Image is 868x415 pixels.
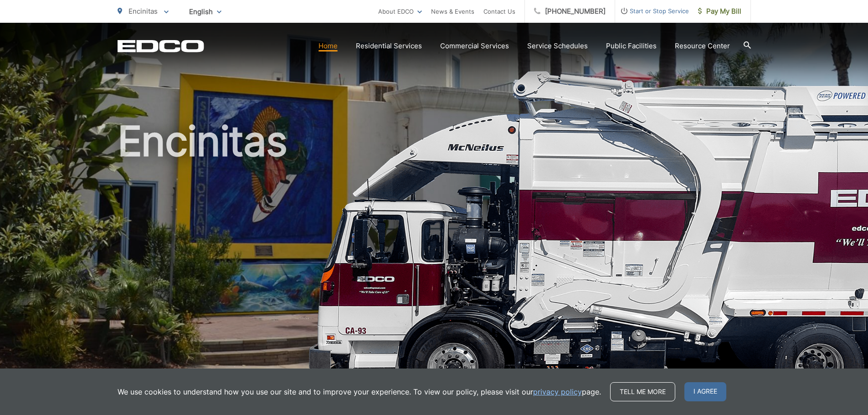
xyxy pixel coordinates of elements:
[118,386,601,397] p: We use cookies to understand how you use our site and to improve your experience. To view our pol...
[431,6,474,17] a: News & Events
[356,41,422,51] a: Residential Services
[684,382,726,401] span: I agree
[698,6,741,17] span: Pay My Bill
[606,41,657,51] a: Public Facilities
[378,6,422,17] a: About EDCO
[483,6,515,17] a: Contact Us
[527,41,588,51] a: Service Schedules
[182,4,228,20] span: English
[675,41,730,51] a: Resource Center
[440,41,509,51] a: Commercial Services
[118,40,204,52] a: EDCD logo. Return to the homepage.
[533,386,582,397] a: privacy policy
[318,41,338,51] a: Home
[128,7,158,15] span: Encinitas
[118,118,751,407] h1: Encinitas
[610,382,675,401] a: Tell me more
